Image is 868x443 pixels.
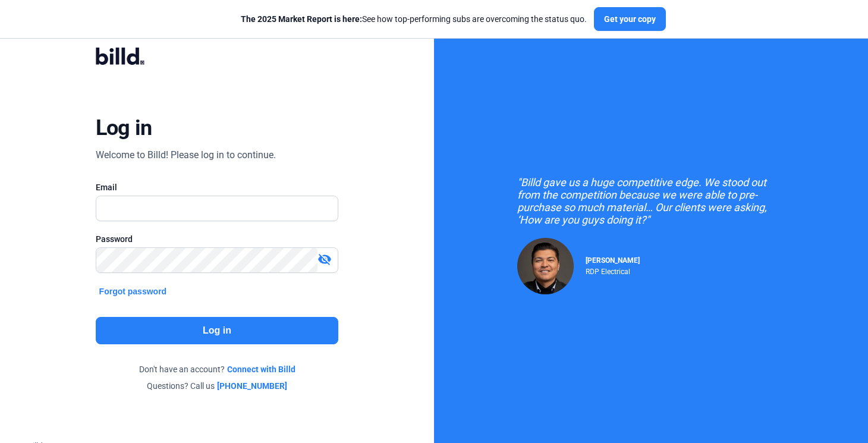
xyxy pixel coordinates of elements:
button: Get your copy [594,7,666,31]
img: Raul Pacheco [517,238,574,294]
div: RDP Electrical [586,265,640,276]
div: Email [96,181,339,193]
div: Don't have an account? [96,363,339,375]
span: The 2025 Market Report is here: [241,14,362,24]
a: [PHONE_NUMBER] [217,380,287,392]
button: Log in [96,317,339,344]
mat-icon: visibility_off [317,252,332,266]
div: Password [96,233,339,245]
div: Log in [96,115,152,141]
span: [PERSON_NAME] [586,256,640,265]
a: Connect with Billd [227,363,295,375]
div: Questions? Call us [96,380,339,392]
div: Welcome to Billd! Please log in to continue. [96,148,276,162]
div: See how top-performing subs are overcoming the status quo. [241,13,587,25]
div: "Billd gave us a huge competitive edge. We stood out from the competition because we were able to... [517,176,785,226]
button: Forgot password [96,285,171,298]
